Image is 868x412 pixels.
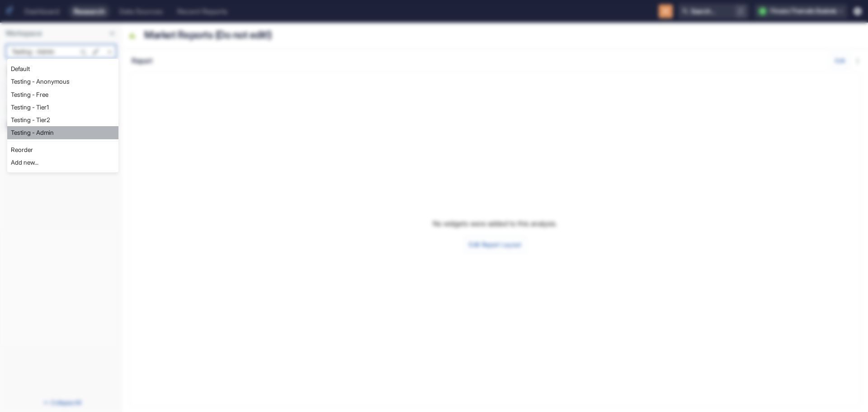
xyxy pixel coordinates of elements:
li: Testing - Admin [7,126,118,139]
li: Default [7,62,118,75]
li: Testing - Tier1 [7,101,118,114]
li: Reorder [7,143,118,156]
li: Testing - Tier2 [7,114,118,126]
li: Add new... [7,156,118,169]
li: Testing - Free [7,88,118,101]
li: Testing - Anonymous [7,75,118,88]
